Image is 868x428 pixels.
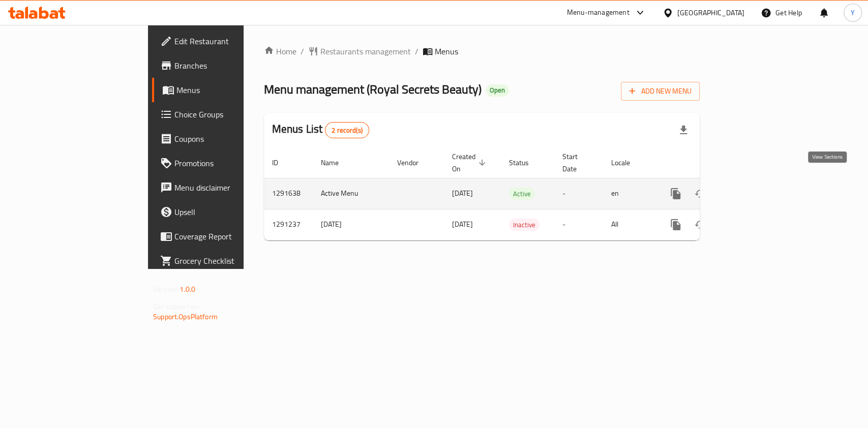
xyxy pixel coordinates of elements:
[174,35,285,47] span: Edit Restaurant
[603,178,655,209] td: en
[452,218,473,231] span: [DATE]
[655,147,769,178] th: Actions
[174,255,285,267] span: Grocery Checklist
[153,310,218,323] a: Support.OpsPlatform
[308,45,411,57] a: Restaurants management
[603,209,655,240] td: All
[509,188,535,200] div: Active
[509,157,542,169] span: Status
[301,45,304,57] li: /
[435,45,458,57] span: Menus
[174,206,285,218] span: Upsell
[629,85,692,98] span: Add New Menu
[486,84,509,97] div: Open
[152,127,293,151] a: Coupons
[272,121,369,138] h2: Menus List
[313,178,389,209] td: Active Menu
[176,84,285,96] span: Menus
[152,175,293,200] a: Menu disclaimer
[320,45,411,57] span: Restaurants management
[486,86,509,95] span: Open
[677,7,744,18] div: [GEOGRAPHIC_DATA]
[179,283,195,296] span: 1.0.0
[509,219,540,231] div: Inactive
[313,209,389,240] td: [DATE]
[152,200,293,224] a: Upsell
[264,45,700,57] nav: breadcrumb
[152,102,293,127] a: Choice Groups
[562,150,591,175] span: Start Date
[153,300,200,313] span: Get support on:
[174,181,285,194] span: Menu disclaimer
[664,212,688,237] button: more
[688,181,712,206] button: Change Status
[152,224,293,249] a: Coverage Report
[688,212,712,237] button: Change Status
[174,133,285,145] span: Coupons
[671,118,696,142] div: Export file
[153,283,178,296] span: Version:
[509,219,540,231] span: Inactive
[174,59,285,72] span: Branches
[567,7,630,19] div: Menu-management
[174,108,285,120] span: Choice Groups
[264,78,482,101] span: Menu management ( Royal Secrets Beauty )
[325,122,369,138] div: Total records count
[321,157,352,169] span: Name
[509,188,535,200] span: Active
[272,157,291,169] span: ID
[174,230,285,242] span: Coverage Report
[415,45,418,57] li: /
[621,82,700,101] button: Add New Menu
[851,7,855,18] span: Y
[664,181,688,206] button: more
[152,249,293,273] a: Grocery Checklist
[554,209,603,240] td: -
[452,187,473,200] span: [DATE]
[174,157,285,169] span: Promotions
[152,151,293,175] a: Promotions
[152,78,293,102] a: Menus
[397,157,432,169] span: Vendor
[554,178,603,209] td: -
[264,147,769,240] table: enhanced table
[452,150,489,175] span: Created On
[325,126,369,135] span: 2 record(s)
[152,29,293,53] a: Edit Restaurant
[152,53,293,78] a: Branches
[611,157,643,169] span: Locale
